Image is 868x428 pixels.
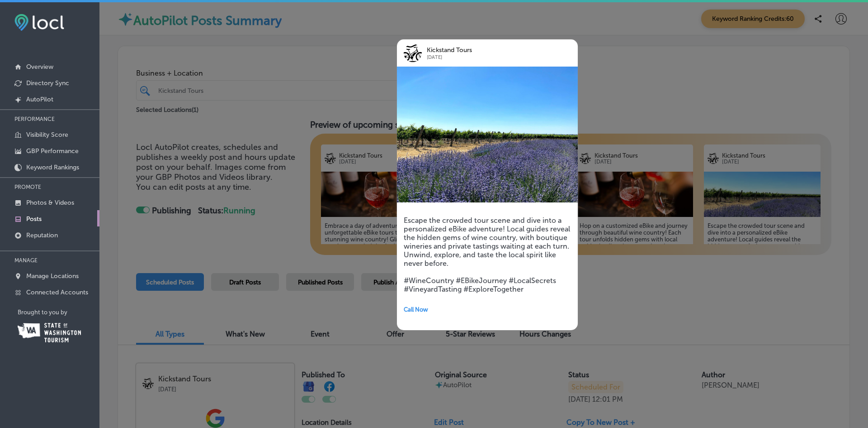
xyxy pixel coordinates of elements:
p: Visibility Score [26,131,68,139]
p: [DATE] [427,54,552,61]
img: 1748457949e284b620-83b4-422b-9111-80d16f360f02_2021-07-20.jpg [397,67,578,202]
span: Call Now [404,306,428,313]
p: Manage Locations [26,272,79,280]
img: logo [404,44,422,62]
img: fda3e92497d09a02dc62c9cd864e3231.png [14,14,64,31]
p: Reputation [26,231,58,239]
p: Brought to you by [18,309,99,316]
img: Washington Tourism [18,323,81,342]
p: Keyword Rankings [26,164,79,171]
p: Photos & Videos [26,199,74,207]
p: AutoPilot [26,96,53,103]
h5: Escape the crowded tour scene and dive into a personalized eBike adventure! Local guides reveal t... [404,216,571,293]
p: Directory Sync [26,79,69,87]
p: Connected Accounts [26,289,88,296]
p: GBP Performance [26,147,79,155]
p: Overview [26,63,53,71]
p: Posts [26,215,42,223]
p: Kickstand Tours [427,47,552,54]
